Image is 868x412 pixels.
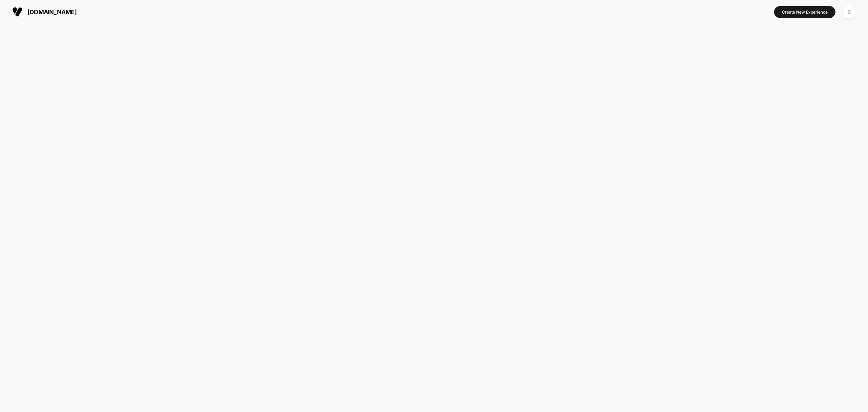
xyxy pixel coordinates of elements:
span: [DOMAIN_NAME] [27,8,77,16]
img: Visually logo [12,7,22,17]
button: Create New Experience [774,6,835,18]
button: D [841,5,858,19]
button: [DOMAIN_NAME] [10,6,79,17]
div: D [843,5,856,19]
